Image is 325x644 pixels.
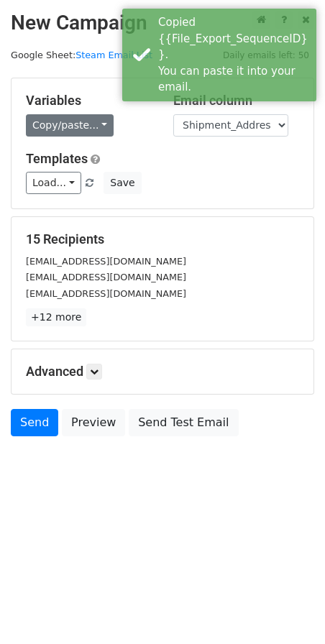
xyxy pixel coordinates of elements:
small: [EMAIL_ADDRESS][DOMAIN_NAME] [26,288,186,299]
h5: 15 Recipients [26,231,299,247]
a: Copy/paste... [26,114,114,137]
a: Send [11,409,58,436]
a: Load... [26,172,81,194]
a: Preview [62,409,125,436]
small: [EMAIL_ADDRESS][DOMAIN_NAME] [26,256,186,267]
h5: Advanced [26,364,299,379]
h5: Variables [26,93,152,109]
div: Copied {{File_Export_SequenceID}}. You can paste it into your email. [158,14,311,96]
a: Send Test Email [129,409,238,436]
a: Steam Email List [75,50,152,60]
small: Google Sheet: [11,50,152,60]
h2: New Campaign [11,11,314,35]
button: Save [104,172,141,194]
small: [EMAIL_ADDRESS][DOMAIN_NAME] [26,272,186,282]
a: Templates [26,151,88,166]
a: +12 more [26,308,86,326]
iframe: Chat Widget [253,575,325,644]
